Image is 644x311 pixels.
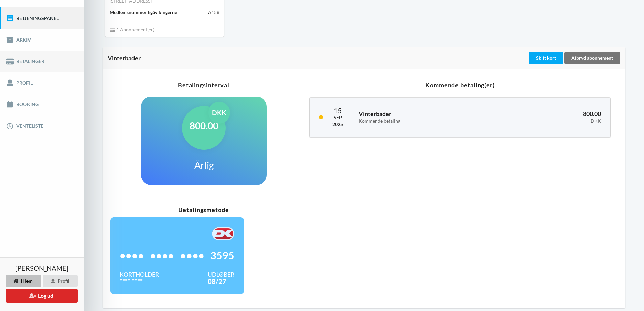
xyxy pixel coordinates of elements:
[564,52,620,64] div: Afbryd abonnement
[208,9,219,16] div: A158
[208,271,234,278] div: Udløber
[120,271,159,278] div: Kortholder
[496,118,601,124] div: DKK
[112,207,295,213] div: Betalingsmetode
[332,121,343,128] div: 2025
[108,55,528,61] div: Vinterbader
[180,252,204,259] span: ••••
[6,289,78,303] button: Log ud
[194,159,214,171] h1: Årlig
[309,82,611,88] div: Kommende betaling(er)
[210,252,234,259] span: 3595
[208,278,234,285] div: 08/27
[332,114,343,121] div: Sep
[529,52,563,64] div: Skift kort
[150,252,174,259] span: ••••
[359,110,487,124] h3: Vinterbader
[117,82,290,88] div: Betalingsinterval
[359,118,487,124] div: Kommende betaling
[332,107,343,114] div: 15
[15,265,68,271] span: [PERSON_NAME]
[190,120,218,132] h1: 800.00
[208,102,230,124] div: DKK
[496,110,601,124] h3: 800.00
[110,27,154,32] span: 1 Abonnement(er)
[120,252,144,259] span: ••••
[6,275,41,287] div: Hjem
[110,9,177,16] div: Medlemsnummer Egåvikingerne
[43,275,78,287] div: Profil
[212,227,234,240] img: F+AAQC4Rur0ZFP9BwAAAABJRU5ErkJggg==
